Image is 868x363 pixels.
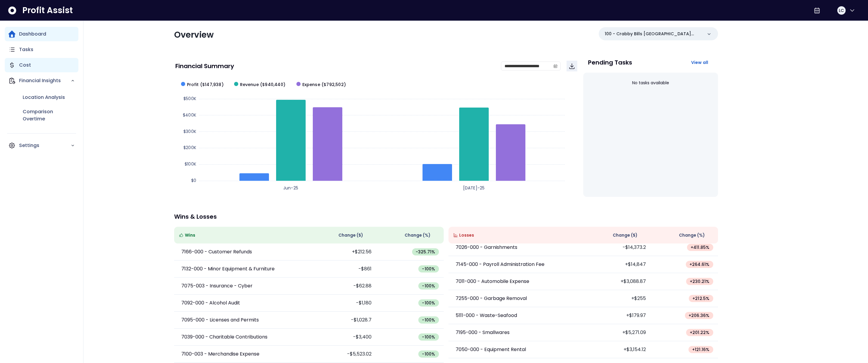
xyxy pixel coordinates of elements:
td: +$212.56 [309,243,376,261]
p: 7100-003 - Merchandise Expense [181,350,259,358]
span: Change ( $ ) [613,232,638,238]
p: 7075-003 - Insurance - Cyber [181,282,253,290]
button: Download [567,61,577,71]
p: 7195-000 - Smallwares [456,329,510,336]
td: -$5,523.02 [309,346,376,363]
span: LC [839,7,844,13]
td: -$62.88 [309,278,376,295]
text: $200K [183,145,196,151]
p: 7145-000 - Payroll Administration Fee [456,261,544,268]
span: View all [691,59,708,65]
p: 7166-000 - Customer Refunds [181,248,252,255]
p: Tasks [19,46,33,53]
td: -$14,373.2 [583,239,651,256]
p: 7132-000 - Minor Equipment & Furniture [181,265,275,272]
td: -$1,180 [309,295,376,312]
text: $400K [183,112,196,118]
p: 7039-000 - Charitable Contributions [181,333,267,341]
span: + 212.5 % [692,295,709,301]
span: Change (%) [405,232,431,238]
span: + 201.22 % [690,330,710,336]
span: + 206.36 % [688,313,710,318]
span: Losses [459,232,474,238]
span: Profit Assist [22,5,73,16]
p: 7050-000 - Equipment Rental [456,346,526,353]
p: Wins & Losses [174,214,718,220]
span: -100 % [422,300,435,306]
p: 100 - Crabby Bills [GEOGRAPHIC_DATA](R365) [605,31,703,37]
button: View all [686,57,713,68]
td: +$5,271.09 [583,324,651,341]
p: Pending Tasks [588,59,632,65]
text: [DATE]-25 [463,185,485,191]
text: $300K [183,128,196,134]
span: Profit ($147,938) [187,82,224,88]
span: -100 % [422,317,435,323]
p: Financial Insights [19,77,71,84]
span: Wins [185,232,195,238]
p: 7095-000 - Licenses and Permits [181,316,259,324]
p: Dashboard [19,30,46,38]
td: -$3,400 [309,329,376,346]
td: -$861 [309,261,376,278]
span: + 411.85 % [691,244,710,250]
span: -325.71 % [416,249,435,255]
p: 7011-000 - Automobile Expense [456,278,529,285]
div: No tasks available [588,75,713,91]
span: Change (%) [679,232,705,238]
span: -100 % [422,351,435,357]
td: +$3,088.87 [583,273,651,290]
p: 7255-000 - Garbage Removal [456,295,527,302]
td: +$255 [583,290,651,307]
p: 5111-000 - Waste-Seafood [456,312,517,319]
td: +$14,847 [583,256,651,273]
td: -$1,028.7 [309,312,376,329]
p: 7026-000 - Garnishments [456,244,517,251]
span: -100 % [422,334,435,340]
p: Location Analysis [23,94,65,101]
p: Cost [19,62,31,69]
span: -100 % [422,283,435,289]
p: 7092-000 - Alcohol Audit [181,299,240,307]
span: + 230.21 % [690,278,710,284]
span: + 121.16 % [692,347,710,353]
text: $500K [183,96,196,102]
text: $0 [191,177,196,183]
text: $100K [185,161,196,167]
td: +$179.97 [583,307,651,324]
td: +$3,154.12 [583,341,651,358]
span: -100 % [422,266,435,272]
span: + 264.61 % [689,261,710,267]
svg: calendar [553,64,558,68]
span: Revenue ($940,440) [240,82,286,88]
p: Comparison Overtime [23,108,75,122]
p: Financial Summary [175,63,234,69]
span: Change ( $ ) [338,232,363,238]
p: Settings [19,142,71,149]
span: Overview [174,29,214,41]
span: Expense ($792,502) [302,82,346,88]
text: Jun-25 [283,185,298,191]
